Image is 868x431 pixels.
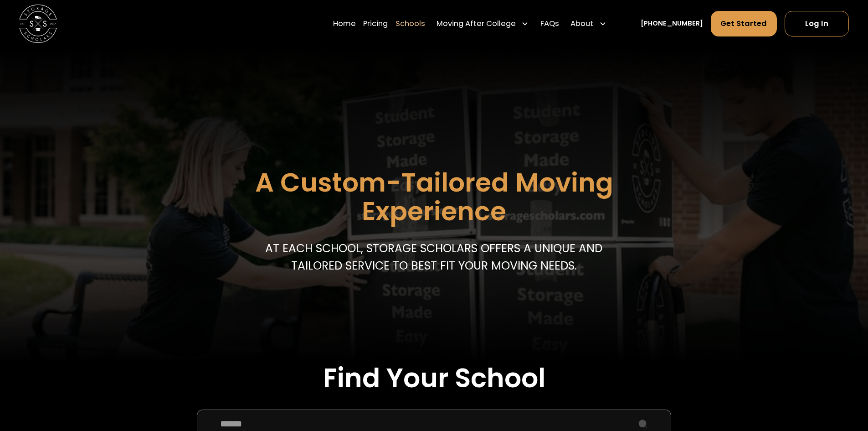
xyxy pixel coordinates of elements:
a: Get Started [711,11,777,36]
a: Pricing [363,10,388,37]
p: At each school, storage scholars offers a unique and tailored service to best fit your Moving needs. [261,240,607,274]
a: [PHONE_NUMBER] [641,19,703,29]
a: Log In [785,11,849,36]
div: Moving After College [433,10,533,37]
a: home [19,5,57,42]
h2: Find Your School [92,362,775,394]
a: Home [333,10,356,37]
div: About [567,10,611,37]
div: About [570,18,593,30]
img: Storage Scholars main logo [19,5,57,42]
h1: A Custom-Tailored Moving Experience [206,168,662,226]
a: FAQs [540,10,559,37]
div: Moving After College [437,18,516,30]
a: Schools [395,10,425,37]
